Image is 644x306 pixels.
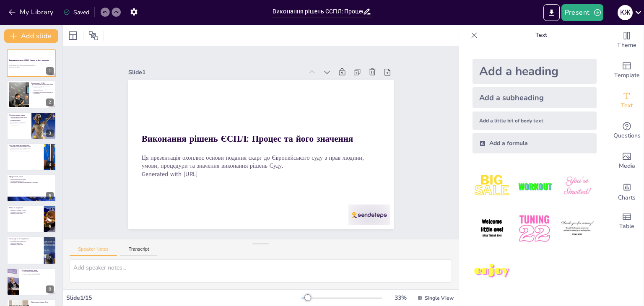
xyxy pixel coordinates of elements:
strong: Виконання рішень ЄСПЛ: Процес та його значення [9,60,49,62]
div: 4 [46,161,54,169]
p: Виснаження національних засобів правового захисту [11,117,29,119]
p: Строк подання - шість місяців [23,270,54,272]
p: Справи можуть бути індивідуальними або колективними [33,91,54,94]
p: Увага до дати остаточного рішення [23,274,54,275]
p: Generated with [URL] [9,66,54,68]
button: My Library [6,5,57,19]
p: Держави можуть подавати скарги [11,149,41,150]
button: Present [561,4,603,21]
img: 2.jpeg [515,167,554,206]
div: Add text boxes [610,86,644,116]
span: Single View [425,295,454,301]
p: Успішне подання скарги [11,213,41,215]
span: Theme [617,41,636,50]
p: Конкретні дані про порушення [11,179,54,180]
div: Add a table [610,206,644,236]
p: Неправильне оформлення може призвести до відхилення [11,182,54,183]
div: Add a subheading [473,87,597,108]
img: 4.jpeg [473,209,512,248]
span: Media [619,161,635,171]
img: 5.jpeg [515,209,554,248]
p: Ця презентація охоплює основи подання скарг до Європейського суду з прав людини, умови, процедури... [9,63,54,66]
img: 1.jpeg [473,167,512,206]
div: 8 [46,285,54,293]
div: 3 [46,130,54,137]
button: Transcript [120,246,158,256]
p: Будь-яка особа може звертатися до ЄСПЛ [11,146,41,148]
p: Подання скарги є безкоштовним [11,208,41,210]
span: Table [619,222,634,231]
span: Position [88,31,99,41]
div: 6 [46,223,54,231]
p: Порушення прав повинні бути доведені [11,150,41,152]
div: Slide 1 [166,21,330,99]
div: Add charts and graphs [610,176,644,206]
div: Add ready made slides [610,55,644,86]
div: Get real-time input from your audience [610,116,644,146]
div: 3 [7,112,56,140]
div: Slide 1 / 15 [66,294,301,302]
span: Charts [618,193,636,202]
p: Заява повинна бути письмовою [11,177,54,179]
p: Плата за звернення [9,207,42,209]
p: ЄСПЛ розглядає порушення прав людини [33,83,54,85]
img: 3.jpeg [558,167,597,206]
div: 4 [7,143,56,171]
div: 2 [46,99,54,106]
p: Скарги можуть бути відхилені [11,121,29,123]
p: Строки подання заяви [21,269,54,271]
p: Важливість знання умов [11,244,41,246]
p: Компетенція ЄСПЛ [31,82,54,84]
p: Оформлення заяви [9,175,54,178]
p: Групи осіб також можуть подавати скарги [11,148,41,149]
p: Умови подання скарги [9,114,29,117]
div: Saved [63,8,89,16]
img: 6.jpeg [558,209,597,248]
div: 5 [7,174,56,202]
div: 7 [7,236,56,264]
div: 1 [46,67,54,75]
p: Generated with [URL] [137,119,358,224]
span: Questions [613,131,641,140]
p: Суд не розглядає питання, що виходять за рамки прав людини [33,88,54,91]
div: Add a little bit of body text [473,112,597,130]
div: 33 % [390,294,410,302]
div: 1 [7,49,56,77]
p: Ця презентація охоплює основи подання скарг до Європейського суду з прав людини, умови, процедури... [140,104,366,216]
div: 8 [7,268,56,296]
button: Add slide [4,29,58,43]
div: Change the overall theme [610,25,644,55]
p: Скарги, що не стосуються прав людини [11,239,41,241]
p: Важливість планування витрат [11,211,41,213]
div: К Ж [618,5,633,20]
img: 7.jpeg [473,252,512,291]
p: Виконання рішень Суду [31,301,54,303]
span: Text [621,101,633,110]
p: Строки можуть варіюватися [23,275,54,277]
strong: Виконання рішень ЄСПЛ: Процес та його значення [151,85,349,182]
div: 6 [7,205,56,233]
button: Export to PowerPoint [543,4,560,21]
p: Text [481,25,602,45]
p: Хто має право на звернення [9,144,42,147]
p: Заяви, що не розглядаються [9,238,42,240]
button: Speaker Notes [70,246,117,256]
p: Уникнення витрат часу [11,243,41,244]
p: Звернення до ЄСПЛ після національних судів [11,123,29,126]
p: Дотримання формату Суду [11,180,54,182]
input: Insert title [273,5,363,18]
p: Процедурні вимоги [11,119,29,121]
p: Пропуск строку призводить до відхилення [23,272,54,274]
p: Витрати на юридичну допомогу [11,210,41,211]
div: Add a formula [473,133,597,153]
div: 2 [7,80,56,108]
div: 5 [46,192,54,200]
p: Порушення процедурних вимог [11,241,41,243]
button: К Ж [618,4,633,21]
p: ЄСПЛ має юрисдикцію лише щодо держав-учасниць [33,85,54,88]
div: 7 [46,254,54,262]
div: Add a heading [473,59,597,84]
span: Template [614,71,640,80]
div: Add images, graphics, shapes or video [610,146,644,176]
div: Layout [66,29,80,42]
